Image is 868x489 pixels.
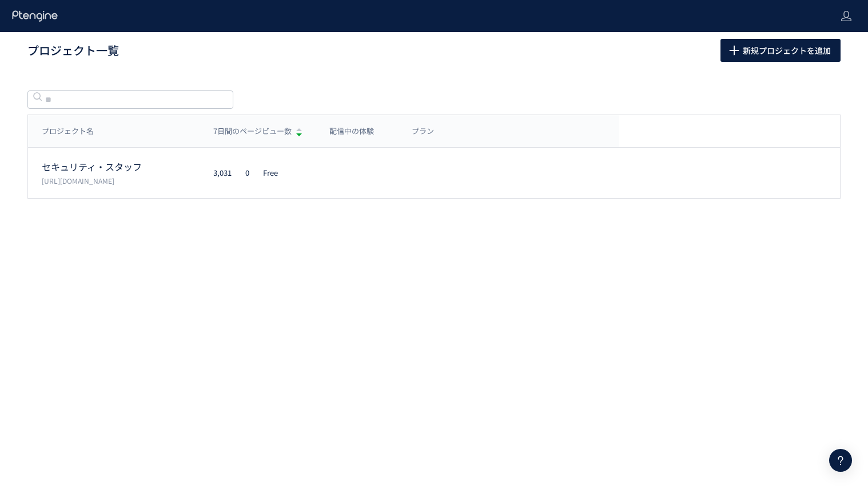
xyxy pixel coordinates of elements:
p: https://lp.motivate-s.co.jp [42,176,200,186]
div: 0 [232,168,249,179]
span: プロジェクト名 [42,126,94,137]
h1: プロジェクト一覧 [27,42,695,59]
p: セキュリティ・スタッフ [42,160,200,173]
span: 7日間のページビュー数 [213,126,292,137]
span: 配信中の体験 [329,126,374,137]
div: Free [249,168,278,179]
span: 新規プロジェクトを追加 [743,39,831,62]
button: 新規プロジェクトを追加 [720,39,841,62]
div: 3,031 [200,168,232,179]
span: プラン [412,126,434,137]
